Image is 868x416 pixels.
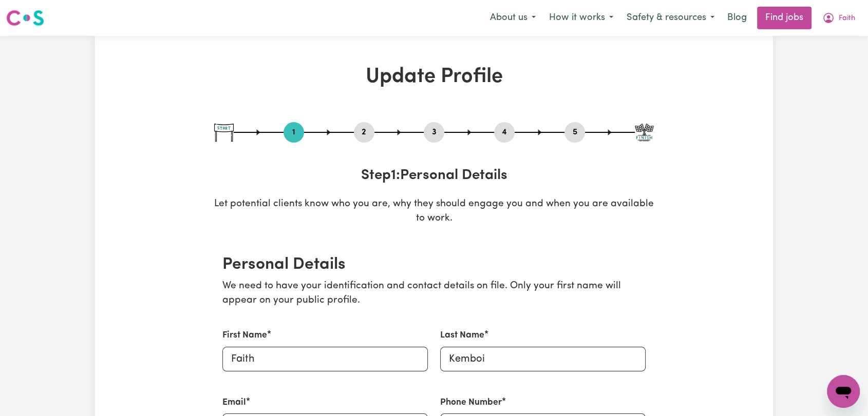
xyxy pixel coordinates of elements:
h3: Step 1 : Personal Details [214,167,654,185]
label: First Name [222,329,267,342]
button: Go to step 1 [284,126,304,139]
h1: Update Profile [214,65,654,89]
button: Safety & resources [620,7,721,29]
a: Careseekers logo [6,6,44,30]
a: Find jobs [757,7,812,29]
img: Careseekers logo [6,9,44,27]
label: Phone Number [440,396,502,409]
button: My Account [816,7,862,29]
h2: Personal Details [222,255,646,274]
p: We need to have your identification and contact details on file. Only your first name will appear... [222,279,646,309]
iframe: Button to launch messaging window [827,375,860,408]
button: Go to step 4 [494,126,515,139]
button: How it works [542,7,620,29]
label: Last Name [440,329,484,342]
button: Go to step 3 [424,126,444,139]
button: Go to step 2 [354,126,374,139]
button: About us [483,7,542,29]
button: Go to step 5 [564,126,585,139]
a: Blog [721,7,753,29]
p: Let potential clients know who you are, why they should engage you and when you are available to ... [214,197,654,227]
span: Faith [839,13,855,24]
label: Email [222,396,246,409]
